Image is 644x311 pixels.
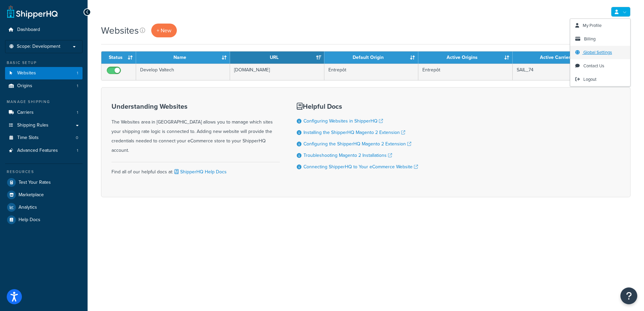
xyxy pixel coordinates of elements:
a: Global Settings [570,46,630,59]
span: 0 [76,135,78,141]
li: Origins [5,80,83,92]
a: Configuring the ShipperHQ Magento 2 Extension [303,140,411,147]
button: Open Resource Center [620,287,637,304]
span: Dashboard [17,27,40,33]
span: Contact Us [583,63,604,69]
span: Websites [17,70,36,76]
a: Marketplace [5,189,83,201]
td: [DOMAIN_NAME] [230,64,324,80]
th: Name: activate to sort column ascending [136,51,230,64]
td: Entrepôt [324,64,418,80]
span: Billing [584,36,595,42]
a: + New [151,24,177,37]
a: Connecting ShipperHQ to Your eCommerce Website [303,163,418,170]
span: Analytics [19,205,37,210]
a: Analytics [5,201,83,213]
a: My Profile [570,19,630,32]
a: Contact Us [570,59,630,73]
a: Troubleshooting Magento 2 Installations [303,152,392,159]
th: Status: activate to sort column ascending [101,51,136,64]
div: Resources [5,169,83,175]
li: Time Slots [5,132,83,144]
td: SAIL_74 [513,64,607,80]
div: Basic Setup [5,60,83,66]
span: 1 [77,70,78,76]
th: URL: activate to sort column ascending [230,51,324,64]
a: Advanced Features 1 [5,144,83,157]
a: Carriers 1 [5,106,83,119]
th: Active Carriers: activate to sort column ascending [513,51,607,64]
td: Develop Valtech [136,64,230,80]
span: Carriers [17,110,34,115]
li: Carriers [5,106,83,119]
span: Help Docs [19,217,40,223]
span: Test Your Rates [19,180,51,185]
span: Scope: Development [17,44,60,49]
a: ShipperHQ Home [7,5,58,19]
a: Installing the ShipperHQ Magento 2 Extension [303,129,405,136]
a: ShipperHQ Help Docs [173,168,227,175]
a: Billing [570,32,630,46]
span: Shipping Rules [17,123,49,128]
span: + New [157,27,171,34]
th: Active Origins: activate to sort column ascending [418,51,512,64]
div: The Websites area in [GEOGRAPHIC_DATA] allows you to manage which sites your shipping rate logic ... [111,103,280,155]
a: Help Docs [5,214,83,226]
th: Default Origin: activate to sort column ascending [324,51,418,64]
a: Dashboard [5,24,83,36]
h3: Understanding Websites [111,103,280,110]
span: Advanced Features [17,148,58,153]
span: 1 [77,148,78,153]
span: Marketplace [19,192,44,198]
span: My Profile [583,22,602,29]
span: Origins [17,83,32,89]
a: Configuring Websites in ShipperHQ [303,117,383,125]
span: 1 [77,110,78,115]
a: Test Your Rates [5,176,83,188]
li: Advanced Features [5,144,83,157]
h3: Helpful Docs [297,103,418,110]
span: Global Settings [583,49,612,56]
span: Logout [583,76,597,82]
a: Logout [570,73,630,86]
a: Time Slots 0 [5,132,83,144]
a: Websites 1 [5,67,83,79]
div: Manage Shipping [5,99,83,105]
h1: Websites [101,24,139,37]
td: Entrepôt [418,64,512,80]
li: Websites [5,67,83,79]
a: Origins 1 [5,80,83,92]
a: Shipping Rules [5,119,83,132]
div: Find all of our helpful docs at: [111,162,280,177]
span: 1 [77,83,78,89]
span: Time Slots [17,135,39,141]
